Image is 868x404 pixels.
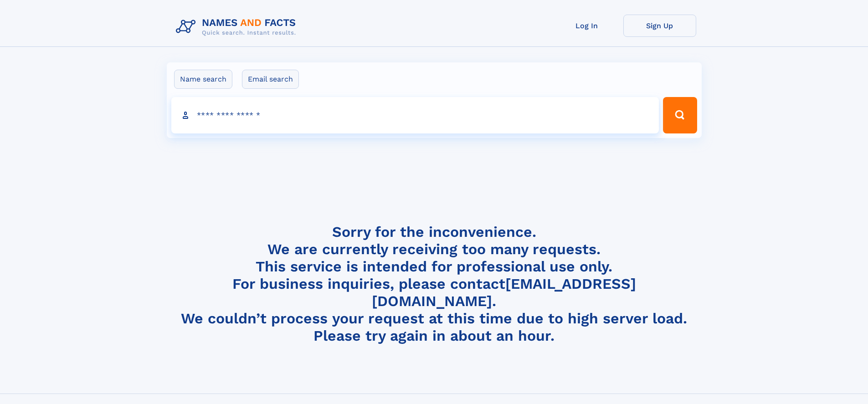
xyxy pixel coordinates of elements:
[372,275,636,310] a: [EMAIL_ADDRESS][DOMAIN_NAME]
[174,70,232,89] label: Name search
[663,97,697,133] button: Search Button
[172,15,303,39] img: Logo Names and Facts
[623,15,696,37] a: Sign Up
[242,70,299,89] label: Email search
[550,15,623,37] a: Log In
[172,223,696,345] h4: Sorry for the inconvenience. We are currently receiving too many requests. This service is intend...
[171,97,659,133] input: search input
